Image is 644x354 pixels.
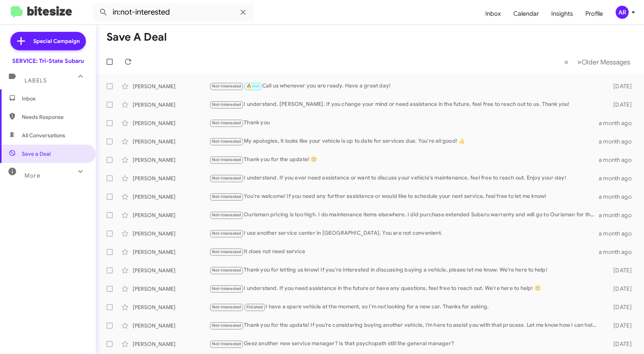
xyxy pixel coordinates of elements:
[507,3,545,25] a: Calendar
[133,285,209,293] div: [PERSON_NAME]
[133,267,209,274] div: [PERSON_NAME]
[133,303,209,311] div: [PERSON_NAME]
[133,248,209,256] div: [PERSON_NAME]
[209,247,599,256] div: It does not need service
[25,172,40,179] span: More
[212,231,242,236] span: Not-Interested
[599,138,638,145] div: a month ago
[133,82,209,90] div: [PERSON_NAME]
[212,268,242,273] span: Not-Interested
[10,32,86,50] a: Special Campaign
[209,266,603,275] div: Thank you for letting us know! If you're interested in discussing buying a vehicle, please let me...
[212,84,242,89] span: Not-Interested
[599,230,638,237] div: a month ago
[209,174,599,183] div: I understand. If you ever need assistance or want to discuss your vehicle's maintenance, feel fre...
[212,194,242,199] span: Not-Interested
[246,305,263,310] span: Finished
[212,323,242,328] span: Not-Interested
[603,101,638,109] div: [DATE]
[209,284,603,293] div: I understand. If you need assistance in the future or have any questions, feel free to reach out....
[209,155,599,164] div: Thank you for the update! 🙂
[212,102,242,107] span: Not-Interested
[209,229,599,238] div: I use another service center in [GEOGRAPHIC_DATA]. You are not convenient.
[209,321,603,330] div: Thank you for the update! If you’re considering buying another vehicle, I’m here to assist you wi...
[212,176,242,181] span: Not-Interested
[599,211,638,219] div: a month ago
[133,322,209,329] div: [PERSON_NAME]
[573,54,635,70] button: Next
[133,156,209,164] div: [PERSON_NAME]
[212,157,242,162] span: Not-Interested
[603,322,638,329] div: [DATE]
[209,339,603,348] div: Geez another new service manager? Is that psychopath still the general manager?
[133,175,209,182] div: [PERSON_NAME]
[212,212,242,217] span: Not-Interested
[22,113,87,121] span: Needs Response
[603,285,638,293] div: [DATE]
[479,3,507,25] a: Inbox
[25,77,47,84] span: Labels
[12,57,84,65] div: SERVICE: Tri-State Subaru
[209,192,599,201] div: You're welcome! If you need any further assistance or would like to schedule your next service, f...
[603,303,638,311] div: [DATE]
[599,193,638,201] div: a month ago
[93,3,254,21] input: Search
[603,340,638,348] div: [DATE]
[22,150,51,158] span: Save a Deal
[560,54,635,70] nav: Page navigation example
[599,119,638,127] div: a month ago
[209,82,603,91] div: Call us whenever you are ready. Have a great day!
[212,286,242,291] span: Not-Interested
[133,138,209,145] div: [PERSON_NAME]
[609,6,636,19] button: AR
[212,341,242,346] span: Not-Interested
[209,119,599,127] div: Thank you
[209,137,599,146] div: My apologies, it looks like your vehicle is up to date for services due. You're all good! 👍
[212,249,242,254] span: Not-Interested
[582,58,630,66] span: Older Messages
[577,57,582,67] span: »
[209,211,599,219] div: Ourisman pricing is too high. I do maintenance items elsewhere. I did purchase extended Subaru wa...
[107,31,167,43] h1: Save a Deal
[209,100,603,109] div: I understand, [PERSON_NAME]. If you change your mind or need assistance in the future, feel free ...
[133,340,209,348] div: [PERSON_NAME]
[599,248,638,256] div: a month ago
[22,132,65,139] span: All Conversations
[33,37,80,45] span: Special Campaign
[209,303,603,311] div: I have a spare vehicle at the moment, so I'm not looking for a new car. Thanks for asking.
[599,156,638,164] div: a month ago
[22,95,87,102] span: Inbox
[246,84,260,89] span: 🔥 Hot
[212,120,242,125] span: Not-Interested
[599,175,638,182] div: a month ago
[133,119,209,127] div: [PERSON_NAME]
[133,211,209,219] div: [PERSON_NAME]
[579,3,609,25] a: Profile
[212,305,242,310] span: Not-Interested
[560,54,573,70] button: Previous
[564,57,568,67] span: «
[133,193,209,201] div: [PERSON_NAME]
[212,139,242,144] span: Not-Interested
[133,101,209,109] div: [PERSON_NAME]
[616,6,629,19] div: AR
[545,3,579,25] a: Insights
[133,230,209,237] div: [PERSON_NAME]
[603,267,638,274] div: [DATE]
[603,82,638,90] div: [DATE]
